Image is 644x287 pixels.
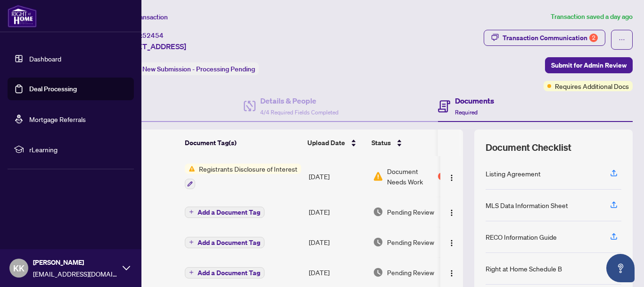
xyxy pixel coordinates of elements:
[486,263,562,274] div: Right at Home Schedule B
[185,207,264,218] button: Add a Document Tag
[304,130,368,156] th: Upload Date
[185,164,301,189] button: Status IconRegistrants Disclosure of Interest
[448,174,455,182] img: Logo
[373,237,383,247] img: Document Status
[368,130,448,156] th: Status
[444,235,459,250] button: Logo
[260,95,339,106] h4: Details & People
[195,164,301,174] span: Registrants Disclosure of Interest
[185,237,264,248] button: Add a Document Tag
[486,232,557,242] div: RECO Information Guide
[619,36,625,43] span: ellipsis
[142,31,164,40] span: 52454
[185,267,264,278] button: Add a Document Tag
[372,138,391,148] span: Status
[198,239,260,246] span: Add a Document Tag
[305,156,369,197] td: [DATE]
[185,236,264,248] button: Add a Document Tag
[189,270,194,275] span: plus
[387,237,434,247] span: Pending Review
[185,164,195,174] img: Status Icon
[185,266,264,278] button: Add a Document Tag
[387,166,436,187] span: Document Needs Work
[448,209,455,217] img: Logo
[373,171,383,182] img: Document Status
[142,65,255,73] span: New Submission - Processing Pending
[117,13,168,21] span: View Transaction
[198,270,260,276] span: Add a Document Tag
[33,257,118,268] span: [PERSON_NAME]
[455,95,494,106] h4: Documents
[484,30,605,46] button: Transaction Communication2
[486,168,541,179] div: Listing Agreement
[444,265,459,280] button: Logo
[387,207,434,217] span: Pending Review
[307,138,345,148] span: Upload Date
[29,85,77,93] a: Deal Processing
[29,115,86,123] a: Mortgage Referrals
[551,58,627,73] span: Submit for Admin Review
[260,109,339,116] span: 4/4 Required Fields Completed
[486,200,568,210] div: MLS Data Information Sheet
[185,206,264,218] button: Add a Document Tag
[13,261,25,275] span: KK
[555,81,629,91] span: Requires Additional Docs
[29,54,61,63] a: Dashboard
[181,130,304,156] th: Document Tag(s)
[373,267,383,278] img: Document Status
[444,204,459,219] button: Logo
[551,11,633,22] article: Transaction saved a day ago
[387,267,434,278] span: Pending Review
[33,269,118,279] span: [EMAIL_ADDRESS][DOMAIN_NAME]
[198,209,260,216] span: Add a Document Tag
[117,41,186,52] span: [STREET_ADDRESS]
[606,254,635,282] button: Open asap
[545,57,633,73] button: Submit for Admin Review
[455,109,478,116] span: Required
[8,5,37,27] img: logo
[373,207,383,217] img: Document Status
[448,239,455,247] img: Logo
[444,169,459,184] button: Logo
[486,141,571,154] span: Document Checklist
[305,227,369,257] td: [DATE]
[503,30,598,45] div: Transaction Communication
[189,209,194,214] span: plus
[305,197,369,227] td: [DATE]
[589,34,598,42] div: 2
[117,62,259,75] div: Status:
[448,270,455,277] img: Logo
[29,144,127,155] span: rLearning
[189,240,194,244] span: plus
[438,173,446,180] div: 1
